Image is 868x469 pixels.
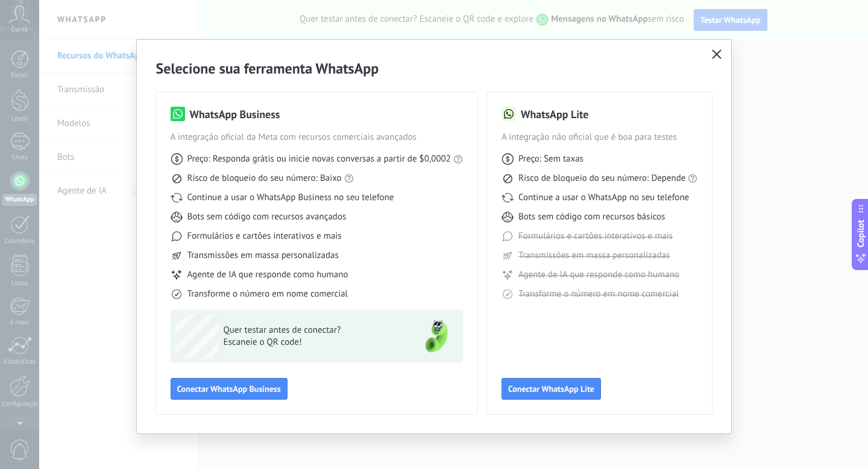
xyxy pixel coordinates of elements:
[518,172,686,184] span: Risco de bloqueio do seu número: Depende
[171,131,463,143] span: A integração oficial da Meta com recursos comerciais avançados
[518,153,583,165] span: Preço: Sem taxas
[171,378,288,400] button: Conectar WhatsApp Business
[187,288,348,300] span: Transforme o número em nome comercial
[415,315,458,358] img: green-phone.png
[518,211,665,223] span: Bots sem código com recursos básicos
[156,59,712,78] h2: Selecione sua ferramenta WhatsApp
[508,385,594,393] span: Conectar WhatsApp Lite
[187,192,394,204] span: Continue a usar o WhatsApp Business no seu telefone
[224,324,400,336] span: Quer testar antes de conectar?
[502,378,601,400] button: Conectar WhatsApp Lite
[518,230,673,242] span: Formulários e cartões interativos e mais
[187,211,347,223] span: Bots sem código com recursos avançados
[502,131,698,143] span: A integração não oficial que é boa para testes
[177,385,281,393] span: Conectar WhatsApp Business
[187,250,339,262] span: Transmissões em massa personalizadas
[855,220,867,248] span: Copilot
[521,107,588,122] h3: WhatsApp Lite
[187,269,348,281] span: Agente de IA que responde como humano
[190,107,280,122] h3: WhatsApp Business
[224,336,400,348] span: Escaneie o QR code!
[518,250,670,262] span: Transmissões em massa personalizadas
[187,172,342,184] span: Risco de bloqueio do seu número: Baixo
[187,230,342,242] span: Formulários e cartões interativos e mais
[518,269,679,281] span: Agente de IA que responde como humano
[518,192,689,204] span: Continue a usar o WhatsApp no seu telefone
[187,153,451,165] span: Preço: Responda grátis ou inicie novas conversas a partir de $0,0002
[518,288,679,300] span: Transforme o número em nome comercial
